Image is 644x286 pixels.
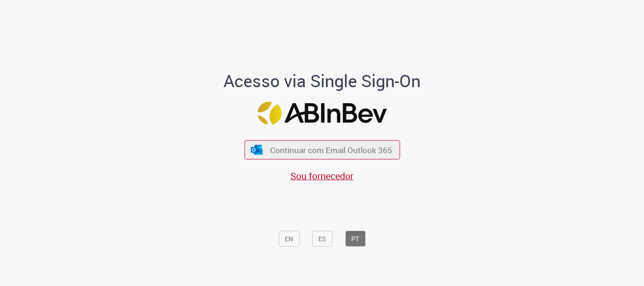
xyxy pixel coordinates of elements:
span: Continuar com Email Outlook 365 [270,145,392,155]
img: Logo ABInBev [257,102,387,125]
button: PT [345,231,365,247]
button: ES [312,231,332,247]
a: Sou fornecedor [290,170,354,182]
button: ícone Azure/Microsoft 360 Continuar com Email Outlook 365 [244,140,400,160]
button: EN [279,231,299,247]
h1: Acesso via Single Sign-On [191,72,453,90]
img: ícone Azure/Microsoft 360 [250,145,264,155]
